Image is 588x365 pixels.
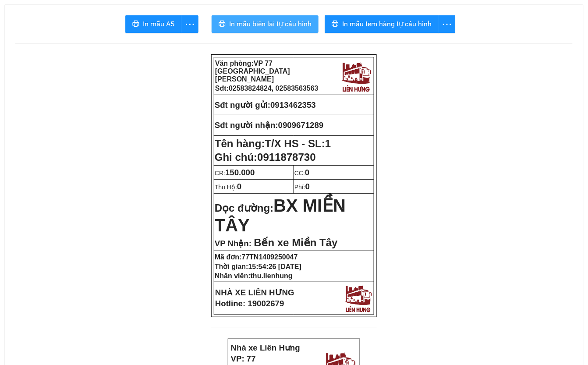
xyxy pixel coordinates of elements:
strong: NHÀ XE LIÊN HƯNG [215,288,294,297]
span: VP 77 [GEOGRAPHIC_DATA][PERSON_NAME] [215,60,290,83]
button: more [181,15,198,33]
span: 0909671289 [278,120,324,130]
span: 0913462353 [270,100,316,110]
strong: Sđt người gửi: [215,100,270,110]
span: printer [219,20,226,28]
img: logo [343,283,373,313]
span: CR: [215,170,255,177]
span: 150.000 [225,168,255,177]
span: more [181,19,198,30]
span: 0 [305,182,310,191]
span: thu.lienhung [251,272,293,280]
span: VP Nhận: [215,239,251,248]
strong: Sđt người nhận: [215,120,278,130]
span: printer [132,20,139,28]
button: printerIn mẫu tem hàng tự cấu hình [325,15,439,33]
span: 0911878730 [257,151,315,163]
span: In mẫu tem hàng tự cấu hình [342,18,432,29]
strong: Nhân viên: [215,272,293,280]
span: Ghi chú: [215,151,316,163]
span: more [439,19,455,30]
span: CC: [294,170,310,177]
img: logo [340,60,373,93]
span: In mẫu A5 [143,18,174,29]
span: printer [332,20,339,28]
strong: Văn phòng: [215,60,290,83]
strong: Hotline: 19002679 [215,299,284,308]
span: 0 [237,182,241,191]
span: Phí: [294,184,310,191]
button: printerIn mẫu biên lai tự cấu hình [212,15,319,33]
button: more [438,15,456,33]
span: 77TN1409250047 [242,253,298,261]
span: In mẫu biên lai tự cấu hình [229,18,312,29]
strong: Nhà xe Liên Hưng [231,343,300,352]
span: 1 [325,138,331,149]
strong: Thời gian: [215,263,301,270]
span: Thu Hộ: [215,184,241,191]
span: T/X HS - SL: [265,138,331,149]
strong: Dọc đường: [215,202,346,234]
strong: Sđt: [215,85,319,92]
span: BX MIỀN TÂY [215,196,346,235]
span: 15:54:26 [DATE] [248,263,302,270]
button: printerIn mẫu A5 [125,15,181,33]
strong: Tên hàng: [215,138,331,149]
span: Bến xe Miền Tây [254,237,337,248]
span: 02583824824, 02583563563 [229,85,319,92]
strong: Mã đơn: [215,253,298,261]
span: 0 [305,168,309,177]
